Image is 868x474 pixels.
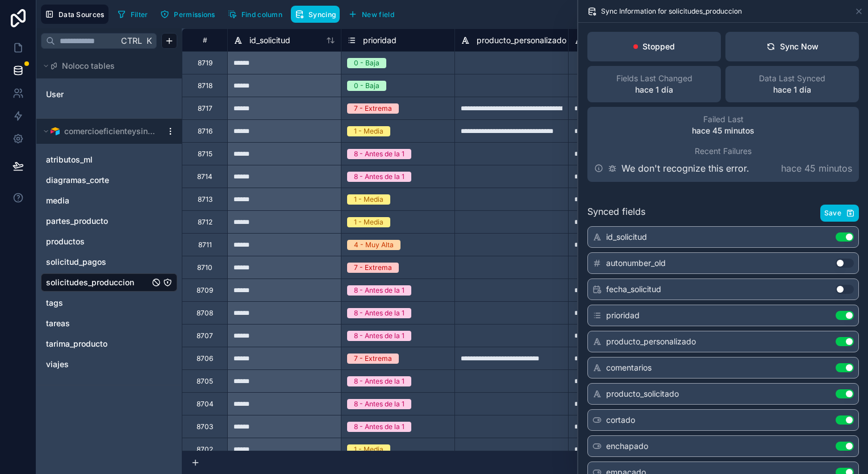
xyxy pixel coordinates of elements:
[354,149,404,159] div: 8 - Antes de la 1
[606,388,679,400] span: producto_solicitado
[41,335,177,353] div: tarima_producto
[198,81,212,90] div: 8718
[197,286,213,295] div: 8709
[46,174,149,186] a: diagramas_corte
[241,10,282,19] span: Find column
[198,104,212,113] div: 8717
[635,84,673,95] p: hace 1 día
[41,294,177,312] div: tags
[120,34,143,48] span: Ctrl
[773,84,811,95] p: hace 1 día
[46,195,149,206] a: media
[692,125,754,136] p: hace 45 minutos
[41,5,108,24] button: Data Sources
[197,172,212,181] div: 8714
[344,6,398,23] button: New field
[145,37,153,45] span: K
[759,73,825,84] span: Data Last Synced
[616,73,692,84] span: Fields Last Changed
[587,205,645,222] span: Synced fields
[46,277,134,288] span: solicitudes_produccion
[606,257,666,269] span: autonumber_old
[354,194,383,205] div: 1 - Media
[46,154,149,165] a: atributos_ml
[249,35,290,46] span: id_solicitud
[362,10,394,19] span: New field
[725,32,859,61] button: Sync Now
[224,6,286,23] button: Find column
[46,297,63,309] span: tags
[197,422,213,431] div: 8703
[46,215,108,227] span: partes_producto
[191,36,219,44] div: #
[156,6,219,23] button: Permissions
[606,336,696,347] span: producto_personalizado
[606,310,640,321] span: prioridad
[197,331,213,340] div: 8707
[41,232,177,251] div: productos
[197,263,212,272] div: 8710
[606,284,661,295] span: fecha_solicitud
[46,154,93,165] span: atributos_ml
[46,256,106,268] span: solicitud_pagos
[198,127,212,136] div: 8716
[354,81,379,91] div: 0 - Baja
[354,263,392,273] div: 7 - Extrema
[354,399,404,409] div: 8 - Antes de la 1
[197,445,213,454] div: 8702
[41,58,170,74] button: Noloco tables
[621,161,749,175] p: We don't recognize this error.
[46,256,149,268] a: solicitud_pagos
[354,58,379,68] div: 0 - Baja
[51,127,60,136] img: Airtable Logo
[198,149,212,159] div: 8715
[601,7,742,16] span: Sync Information for solicitudes_produccion
[46,318,70,329] span: tareas
[46,89,64,100] span: User
[606,231,647,243] span: id_solicitud
[703,114,744,125] span: Failed Last
[41,85,177,103] div: User
[198,59,212,68] div: 8719
[308,10,336,19] span: Syncing
[46,359,149,370] a: viajes
[354,172,404,182] div: 8 - Antes de la 1
[46,338,107,350] span: tarima_producto
[156,6,223,23] a: Permissions
[291,6,340,23] button: Syncing
[354,331,404,341] div: 8 - Antes de la 1
[46,215,149,227] a: partes_producto
[46,277,149,288] a: solicitudes_produccion
[197,309,213,318] div: 8708
[46,236,149,247] a: productos
[62,60,115,72] span: Noloco tables
[766,41,819,52] div: Sync Now
[606,414,635,426] span: cortado
[46,338,149,350] a: tarima_producto
[291,6,344,23] a: Syncing
[354,240,394,250] div: 4 - Muy Alta
[354,285,404,296] div: 8 - Antes de la 1
[198,240,212,250] div: 8711
[41,192,177,210] div: media
[46,297,149,309] a: tags
[197,400,214,409] div: 8704
[354,376,404,386] div: 8 - Antes de la 1
[820,205,859,222] button: Save
[46,236,85,247] span: productos
[695,145,752,157] span: Recent Failures
[41,314,177,332] div: tareas
[41,171,177,189] div: diagramas_corte
[606,362,652,373] span: comentarios
[41,273,177,292] div: solicitudes_produccion
[64,126,156,137] span: comercioeficienteysingular
[41,253,177,271] div: solicitud_pagos
[197,354,213,363] div: 8706
[46,195,69,206] span: media
[354,103,392,114] div: 7 - Extrema
[781,161,852,175] p: hace 45 minutos
[354,354,392,364] div: 7 - Extrema
[642,41,675,52] p: Stopped
[41,151,177,169] div: atributos_ml
[198,195,212,204] div: 8713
